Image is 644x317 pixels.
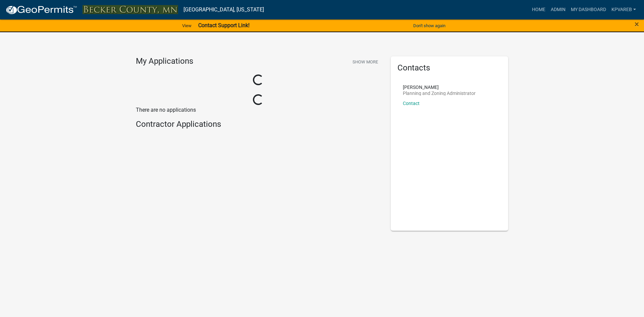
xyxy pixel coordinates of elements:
[403,85,476,90] p: [PERSON_NAME]
[136,119,381,132] wm-workflow-list-section: Contractor Applications
[136,56,193,66] h4: My Applications
[635,20,639,28] button: Close
[183,4,264,15] a: [GEOGRAPHIC_DATA], [US_STATE]
[609,3,639,16] a: kpvareb
[397,63,501,73] h5: Contacts
[83,5,178,14] img: Becker County, Minnesota
[179,20,194,31] a: View
[529,3,548,16] a: Home
[136,106,381,114] p: There are no applications
[403,91,476,96] p: Planning and Zoning Administrator
[411,20,448,31] button: Don't show again
[136,119,381,129] h4: Contractor Applications
[635,19,639,29] span: ×
[198,22,250,29] strong: Contact Support Link!
[568,3,609,16] a: My Dashboard
[350,56,381,67] button: Show More
[548,3,568,16] a: Admin
[403,101,420,106] a: Contact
